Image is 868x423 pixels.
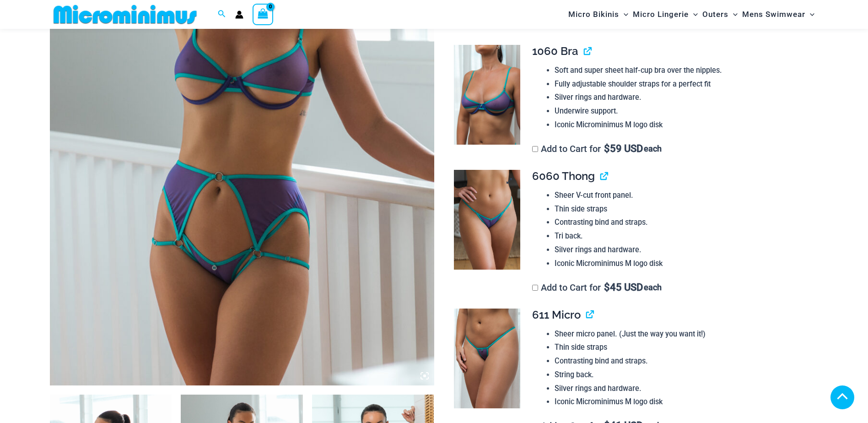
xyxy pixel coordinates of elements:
[555,104,811,118] li: Underwire support.
[50,4,200,25] img: MM SHOP LOGO FLAT
[218,9,226,20] a: Search icon link
[555,189,811,202] li: Sheer V-cut front panel.
[702,3,728,26] span: Outers
[555,64,811,77] li: Soft and super sheet half-cup bra over the nipples.
[555,202,811,216] li: Thin side straps
[532,282,662,293] label: Add to Cart for
[742,3,805,26] span: Mens Swimwear
[631,3,700,26] a: Micro LingerieMenu ToggleMenu Toggle
[604,283,643,292] span: 45 USD
[555,341,811,354] li: Thin side straps
[633,3,689,26] span: Micro Lingerie
[700,3,740,26] a: OutersMenu ToggleMenu Toggle
[555,354,811,368] li: Contrasting bind and straps.
[454,170,520,270] img: Dangers Kiss Violet Seas 6060 Thong
[555,118,811,132] li: Iconic Microminimus M logo disk
[555,327,811,341] li: Sheer micro panel. (Just the way you want it!)
[805,3,814,26] span: Menu Toggle
[532,146,538,152] input: Add to Cart for$59 USD each
[566,3,631,26] a: Micro BikinisMenu ToggleMenu Toggle
[604,143,610,154] span: $
[555,77,811,91] li: Fully adjustable shoulder straps for a perfect fit
[604,282,610,293] span: $
[604,144,643,153] span: 59 USD
[532,285,538,291] input: Add to Cart for$45 USD each
[728,3,738,26] span: Menu Toggle
[555,243,811,257] li: Silver rings and hardware.
[555,368,811,382] li: String back.
[532,308,581,321] span: 611 Micro
[644,144,662,153] span: each
[555,229,811,243] li: Tri back.
[532,143,662,154] label: Add to Cart for
[555,395,811,409] li: Iconic Microminimus M logo disk
[555,91,811,104] li: Silver rings and hardware.
[555,257,811,271] li: Iconic Microminimus M logo disk
[454,45,520,145] img: Dangers Kiss Violet Seas 1060 Bra
[253,4,274,25] a: View Shopping Cart, empty
[454,309,520,408] img: Dangers Kiss Violet Seas 611 Micro
[644,283,662,292] span: each
[235,11,243,19] a: Account icon link
[555,216,811,229] li: Contrasting bind and straps.
[568,3,619,26] span: Micro Bikinis
[532,44,578,58] span: 1060 Bra
[532,169,595,183] span: 6060 Thong
[565,1,819,27] nav: Site Navigation
[619,3,628,26] span: Menu Toggle
[689,3,698,26] span: Menu Toggle
[740,3,817,26] a: Mens SwimwearMenu ToggleMenu Toggle
[555,382,811,396] li: Silver rings and hardware.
